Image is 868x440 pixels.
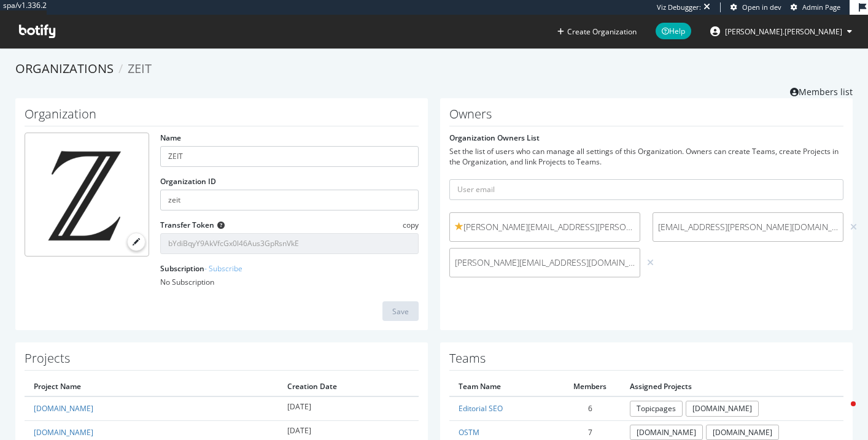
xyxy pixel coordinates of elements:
[160,220,214,230] label: Transfer Token
[278,396,419,420] td: [DATE]
[459,427,479,438] a: OSTM
[455,221,635,233] span: [PERSON_NAME][EMAIL_ADDRESS][PERSON_NAME][DOMAIN_NAME]
[449,107,843,126] h1: Owners
[630,401,683,416] a: Topicpages
[449,179,843,200] input: User email
[382,301,419,321] button: Save
[25,107,419,126] h1: Organization
[278,377,419,396] th: Creation Date
[790,83,853,98] a: Members list
[128,60,152,77] span: ZEIT
[34,427,93,438] a: [DOMAIN_NAME]
[449,146,843,167] div: Set the list of users who can manage all settings of this Organization. Owners can create Teams, ...
[657,2,701,12] div: Viz Debugger:
[160,263,242,274] label: Subscription
[392,306,409,317] div: Save
[204,263,242,274] a: - Subscribe
[34,403,93,414] a: [DOMAIN_NAME]
[160,190,419,210] input: Organization ID
[700,21,862,41] button: [PERSON_NAME].[PERSON_NAME]
[686,401,759,416] a: [DOMAIN_NAME]
[706,425,779,440] a: [DOMAIN_NAME]
[25,377,278,396] th: Project Name
[742,2,781,12] span: Open in dev
[630,425,703,440] a: [DOMAIN_NAME]
[725,26,842,37] span: emma.destexhe
[826,398,856,428] iframe: Intercom live chat
[160,146,419,167] input: name
[449,352,843,371] h1: Teams
[559,396,621,420] td: 6
[15,60,853,78] ol: breadcrumbs
[459,403,503,414] a: Editorial SEO
[160,277,419,287] div: No Subscription
[656,23,691,39] span: Help
[557,26,637,37] button: Create Organization
[791,2,840,12] a: Admin Page
[160,176,216,187] label: Organization ID
[621,377,843,396] th: Assigned Projects
[403,220,419,230] span: copy
[449,377,559,396] th: Team Name
[160,133,181,143] label: Name
[658,221,838,233] span: [EMAIL_ADDRESS][PERSON_NAME][DOMAIN_NAME]
[455,257,635,269] span: [PERSON_NAME][EMAIL_ADDRESS][DOMAIN_NAME]
[802,2,840,12] span: Admin Page
[559,377,621,396] th: Members
[15,60,114,77] a: Organizations
[730,2,781,12] a: Open in dev
[449,133,540,143] label: Organization Owners List
[25,352,419,371] h1: Projects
